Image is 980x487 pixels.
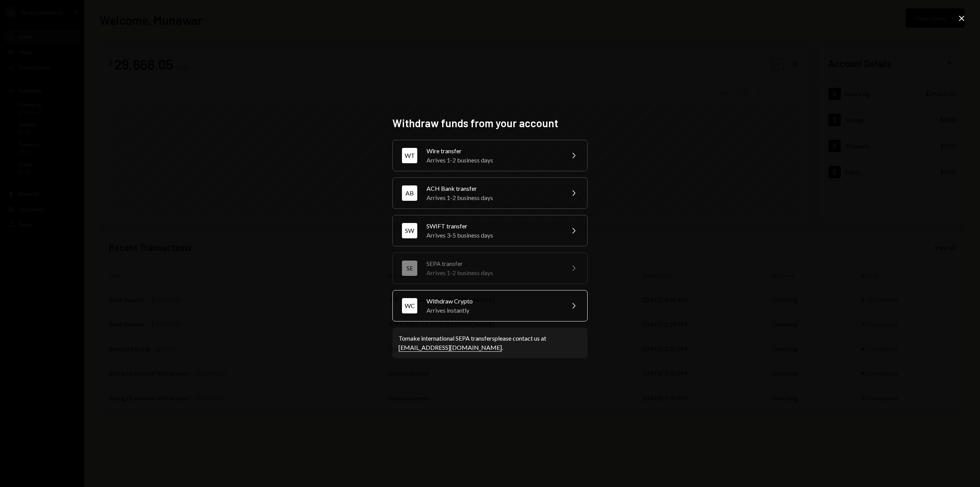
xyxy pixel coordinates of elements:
[399,344,502,352] a: [EMAIL_ADDRESS][DOMAIN_NAME]
[399,334,581,352] div: To make international SEPA transfers please contact us at .
[402,223,417,238] div: SW
[392,140,588,171] button: WTWire transferArrives 1-2 business days
[426,297,560,306] div: Withdraw Crypto
[392,253,588,284] button: SESEPA transferArrives 1-2 business days
[426,146,560,156] div: Wire transfer
[392,290,588,321] button: WCWithdraw CryptoArrives instantly
[426,193,560,202] div: Arrives 1-2 business days
[426,231,560,240] div: Arrives 3-5 business days
[402,298,417,313] div: WC
[426,156,560,165] div: Arrives 1-2 business days
[426,268,560,277] div: Arrives 1-2 business days
[402,261,417,276] div: SE
[392,177,588,209] button: ABACH Bank transferArrives 1-2 business days
[402,148,417,163] div: WT
[426,306,560,315] div: Arrives instantly
[402,185,417,201] div: AB
[392,116,588,131] h2: Withdraw funds from your account
[426,259,560,268] div: SEPA transfer
[426,221,560,231] div: SWIFT transfer
[426,184,560,193] div: ACH Bank transfer
[392,215,588,246] button: SWSWIFT transferArrives 3-5 business days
